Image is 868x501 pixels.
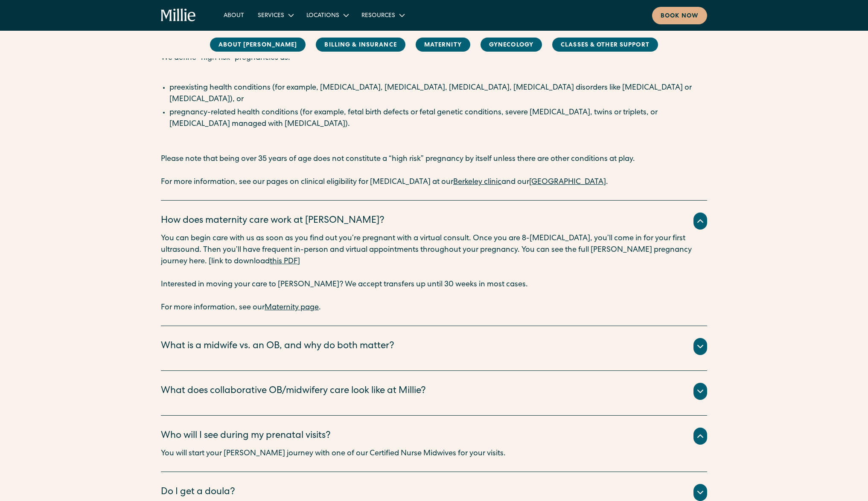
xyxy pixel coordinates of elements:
[161,233,707,279] p: You can begin care with us as soon as you find out you’re pregnant with a virtual consult. Once y...
[258,12,284,20] div: Services
[161,9,196,22] a: home
[161,291,707,314] p: For more information, see our .
[306,12,339,20] div: Locations
[361,12,395,20] div: Resources
[217,8,251,22] a: About
[161,214,384,228] div: How does maternity care work at [PERSON_NAME]?
[481,38,542,52] a: Gynecology
[552,38,658,52] a: Classes & Other Support
[161,279,707,291] p: Interested in moving your care to [PERSON_NAME]? We accept transfers up until 30 weeks in most ca...
[210,38,306,52] a: About [PERSON_NAME]
[161,64,707,76] p: ‍
[169,82,707,105] li: preexisting health conditions (for example, [MEDICAL_DATA], [MEDICAL_DATA], [MEDICAL_DATA], [MEDI...
[161,142,707,154] p: ‍
[270,258,297,265] a: this PDF
[265,304,319,312] a: Maternity page
[355,8,411,22] div: Resources
[416,38,470,52] a: MAternity
[529,178,606,186] a: [GEOGRAPHIC_DATA]
[161,486,235,500] div: Do I get a doula?
[652,7,707,24] a: Book now
[169,107,707,130] li: pregnancy-related health conditions (for example, fetal birth defects or fetal genetic conditions...
[300,8,355,22] div: Locations
[251,8,300,22] div: Services
[161,384,426,399] div: What does collaborative OB/midwifery care look like at Millie?
[161,154,707,188] p: Please note that being over 35 years of age does not constitute a “high risk” pregnancy by itself...
[161,340,394,354] div: What is a midwife vs. an OB, and why do both matter?
[453,178,501,186] a: Berkeley clinic
[661,12,699,21] div: Book now
[161,429,331,443] div: Who will I see during my prenatal visits?
[316,38,405,52] a: Billing & Insurance
[161,448,707,460] p: You will start your [PERSON_NAME] journey with one of our Certified Nurse Midwives for your visits.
